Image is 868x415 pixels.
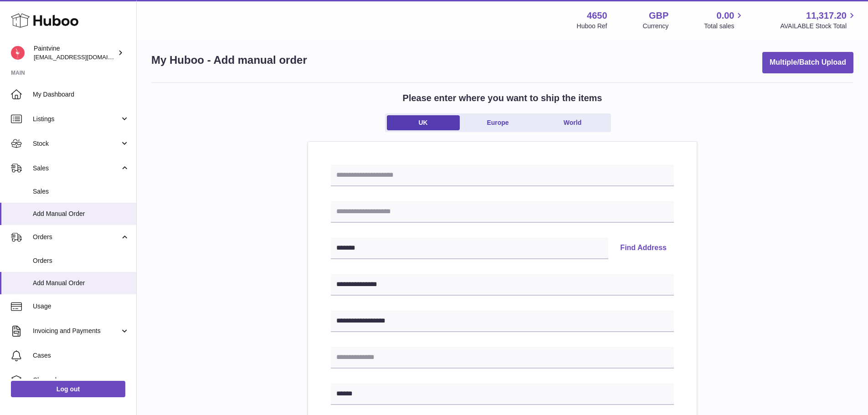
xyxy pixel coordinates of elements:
[717,10,734,22] span: 0.00
[33,139,120,148] span: Stock
[151,53,307,67] h1: My Huboo - Add manual order
[33,115,120,123] span: Listings
[387,115,460,130] a: UK
[33,210,129,218] span: Add Manual Order
[33,279,129,287] span: Add Manual Order
[536,115,609,130] a: World
[33,302,129,311] span: Usage
[403,92,602,104] h2: Please enter where you want to ship the items
[33,376,129,384] span: Channels
[33,233,120,241] span: Orders
[806,10,847,22] span: 11,317.20
[704,22,745,31] span: Total sales
[649,10,668,22] strong: GBP
[11,46,25,60] img: euan@paintvine.co.uk
[34,53,134,61] span: [EMAIL_ADDRESS][DOMAIN_NAME]
[33,90,129,99] span: My Dashboard
[33,327,120,335] span: Invoicing and Payments
[762,52,853,73] button: Multiple/Batch Upload
[780,22,857,31] span: AVAILABLE Stock Total
[34,44,116,61] div: Paintvine
[577,22,607,31] div: Huboo Ref
[33,256,129,265] span: Orders
[33,187,129,196] span: Sales
[704,10,745,31] a: 0.00 Total sales
[33,351,129,360] span: Cases
[462,115,534,130] a: Europe
[587,10,607,22] strong: 4650
[33,164,120,173] span: Sales
[11,381,125,397] a: Log out
[643,22,669,31] div: Currency
[613,237,674,259] button: Find Address
[780,10,857,31] a: 11,317.20 AVAILABLE Stock Total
